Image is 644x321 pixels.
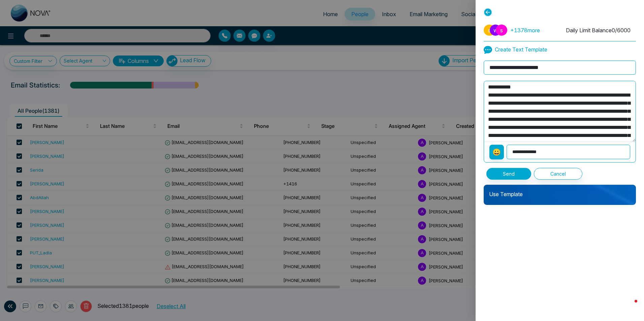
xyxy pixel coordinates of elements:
span: w [490,25,501,36]
iframe: Intercom live chat [621,298,637,314]
button: Cancel [534,168,582,180]
span: Daily Limit Balance 0 / 6000 [566,27,631,34]
p: Use Template [484,185,636,198]
button: Send [486,168,531,180]
span: s [496,25,507,36]
p: Create Text Template [484,45,547,54]
span: + 1378 more [510,26,540,34]
span: s [484,25,495,36]
button: 😀 [489,145,504,159]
